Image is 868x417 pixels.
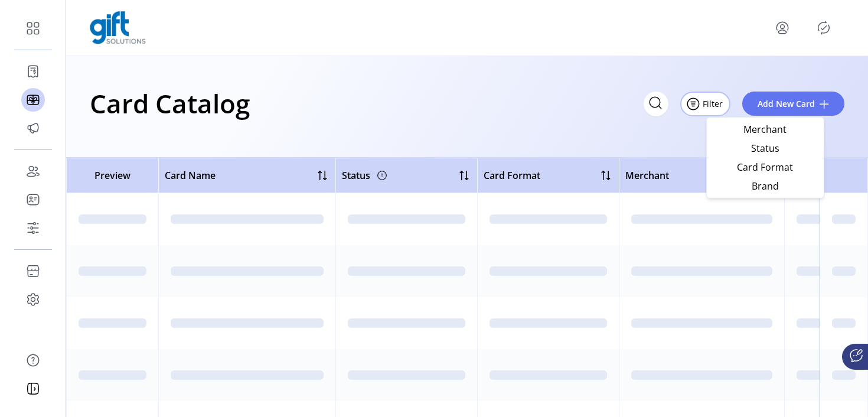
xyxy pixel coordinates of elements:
[680,92,730,116] button: Filter Button
[709,120,821,139] li: Merchant
[709,177,821,196] li: Brand
[73,168,152,183] span: Preview
[773,18,792,37] button: menu
[165,168,216,183] span: Card Name
[814,18,833,37] button: Publisher Panel
[709,139,821,158] li: Status
[90,11,146,44] img: logo
[625,168,669,183] span: Merchant
[742,92,844,116] button: Add New Card
[484,168,540,183] span: Card Format
[709,158,821,177] li: Card Format
[703,97,723,110] span: Filter
[758,97,815,110] span: Add New Card
[90,83,250,124] h1: Card Catalog
[716,144,814,153] span: Status
[716,125,814,134] span: Merchant
[716,181,814,191] span: Brand
[342,166,389,185] div: Status
[716,162,814,172] span: Card Format
[644,92,668,116] input: Search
